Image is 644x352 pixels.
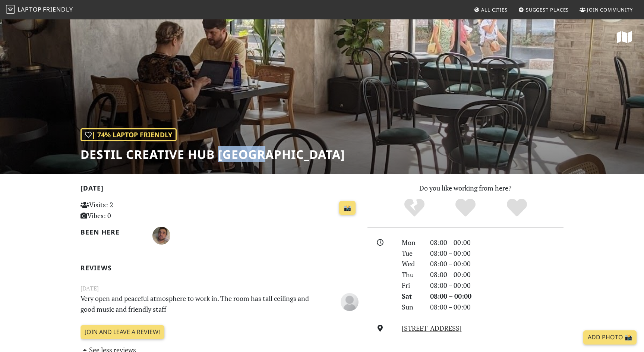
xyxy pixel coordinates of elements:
img: 3840-kirk.jpg [152,227,170,245]
span: All Cities [481,6,508,13]
img: blank-535327c66bd565773addf3077783bbfce4b00ec00e9fd257753287c682c7fa38.png [341,293,359,311]
span: Suggest Places [526,6,569,13]
small: [DATE] [76,284,363,293]
h2: Reviews [80,264,359,272]
h2: Been here [80,228,143,236]
img: LaptopFriendly [6,5,15,14]
div: 08:00 – 00:00 [426,280,568,291]
div: | 74% Laptop Friendly [80,128,177,141]
a: All Cities [471,3,511,16]
div: Sun [397,302,426,312]
div: 08:00 – 00:00 [426,248,568,259]
div: 08:00 – 00:00 [426,269,568,280]
a: Join and leave a review! [80,325,164,339]
a: 📸 [339,201,356,215]
a: Suggest Places [515,3,572,16]
div: 08:00 – 00:00 [426,291,568,302]
p: Very open and peaceful atmosphere to work in. The room has tall ceilings and good music and frien... [76,293,315,315]
div: Fri [397,280,426,291]
a: Add Photo 📸 [583,330,637,345]
div: 08:00 – 00:00 [426,258,568,269]
div: Sat [397,291,426,302]
span: Laptop [18,5,42,13]
div: Mon [397,237,426,248]
div: Tue [397,248,426,259]
div: 08:00 – 00:00 [426,302,568,312]
div: Wed [397,258,426,269]
span: Friendly [43,5,73,13]
p: Visits: 2 Vibes: 0 [80,199,167,221]
div: Thu [397,269,426,280]
div: 08:00 – 00:00 [426,237,568,248]
span: Kirk Goddard [152,230,170,239]
a: [STREET_ADDRESS] [402,324,462,333]
a: LaptopFriendly LaptopFriendly [6,3,73,16]
span: Join Community [587,6,633,13]
div: Yes [440,198,491,218]
a: Join Community [577,3,636,16]
p: Do you like working from here? [367,183,563,194]
h2: [DATE] [80,184,359,195]
div: No [389,198,440,218]
h1: Destil Creative Hub [GEOGRAPHIC_DATA] [80,147,345,161]
div: Definitely! [491,198,543,218]
span: Anonymous [341,296,359,305]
